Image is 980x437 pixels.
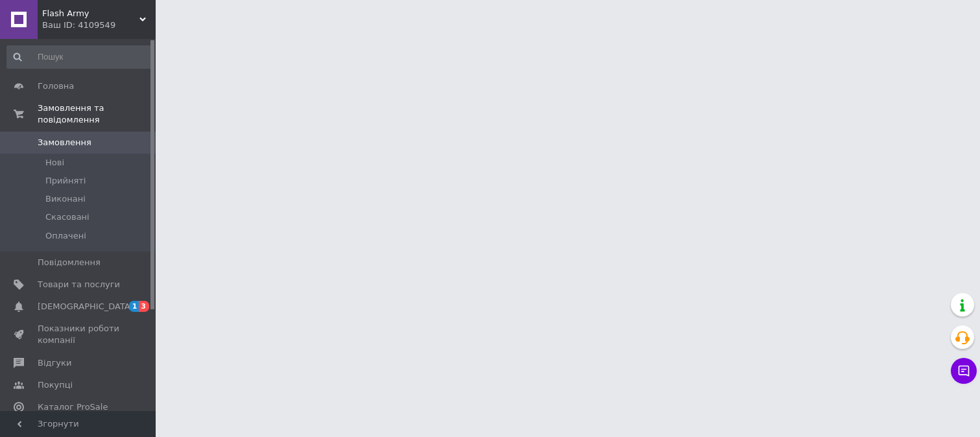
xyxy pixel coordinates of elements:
[45,193,86,205] span: Виконані
[42,19,156,31] div: Ваш ID: 4109549
[38,279,120,290] span: Товари та послуги
[42,8,139,19] span: Flash Army
[38,379,73,391] span: Покупці
[45,157,64,169] span: Нові
[38,357,71,369] span: Відгуки
[129,301,139,312] span: 1
[38,401,108,413] span: Каталог ProSale
[38,80,74,92] span: Головна
[38,323,120,346] span: Показники роботи компанії
[6,45,153,69] input: Пошук
[45,175,86,187] span: Прийняті
[45,230,86,242] span: Оплачені
[38,102,156,126] span: Замовлення та повідомлення
[45,211,90,223] span: Скасовані
[38,257,101,268] span: Повідомлення
[139,301,149,312] span: 3
[38,301,134,313] span: [DEMOGRAPHIC_DATA]
[38,137,91,148] span: Замовлення
[951,358,977,384] button: Чат з покупцем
